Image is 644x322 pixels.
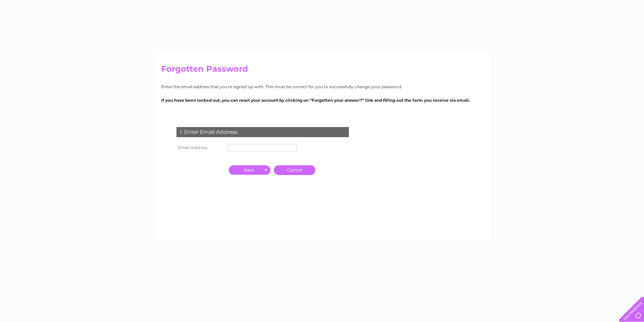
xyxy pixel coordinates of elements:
[274,165,315,175] a: Cancel
[161,83,483,90] p: Enter the email address that you're signed up with. This must be correct for you to successfully ...
[161,64,483,77] h2: Forgotten Password
[175,142,225,153] th: Email Address
[161,97,483,103] p: If you have been locked out, you can reset your account by clicking on “Forgotten your answer?” l...
[176,127,349,137] div: 1. Enter Email Address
